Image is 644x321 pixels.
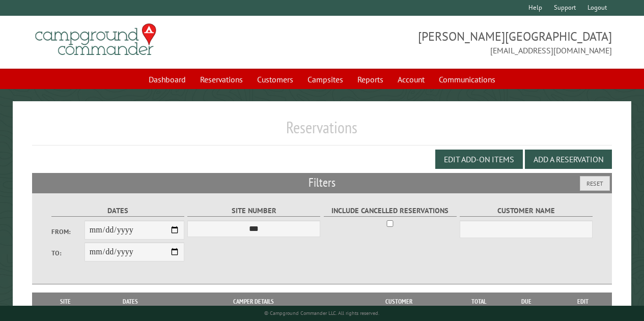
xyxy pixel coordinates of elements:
a: Customers [251,70,299,89]
label: Site Number [187,205,320,217]
label: Include Cancelled Reservations [324,205,457,217]
h2: Filters [32,173,612,192]
label: Customer Name [460,205,593,217]
a: Communications [433,70,501,89]
a: Dashboard [143,70,192,89]
a: Campsites [301,70,349,89]
a: Reservations [194,70,249,89]
label: Dates [51,205,184,217]
img: Campground Commander [32,20,159,60]
label: From: [51,227,85,237]
th: Due [499,293,554,311]
th: Total [459,293,499,311]
th: Dates [94,293,167,311]
a: Reports [351,70,389,89]
th: Edit [553,293,611,311]
button: Reset [580,176,610,191]
th: Camper Details [167,293,340,311]
button: Edit Add-on Items [435,150,523,169]
button: Add a Reservation [525,150,612,169]
label: To: [51,248,85,258]
small: © Campground Commander LLC. All rights reserved. [264,310,379,316]
a: Account [391,70,431,89]
th: Site [37,293,93,311]
h1: Reservations [32,118,612,145]
th: Customer [340,293,459,311]
span: [PERSON_NAME][GEOGRAPHIC_DATA] [EMAIL_ADDRESS][DOMAIN_NAME] [322,28,612,56]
